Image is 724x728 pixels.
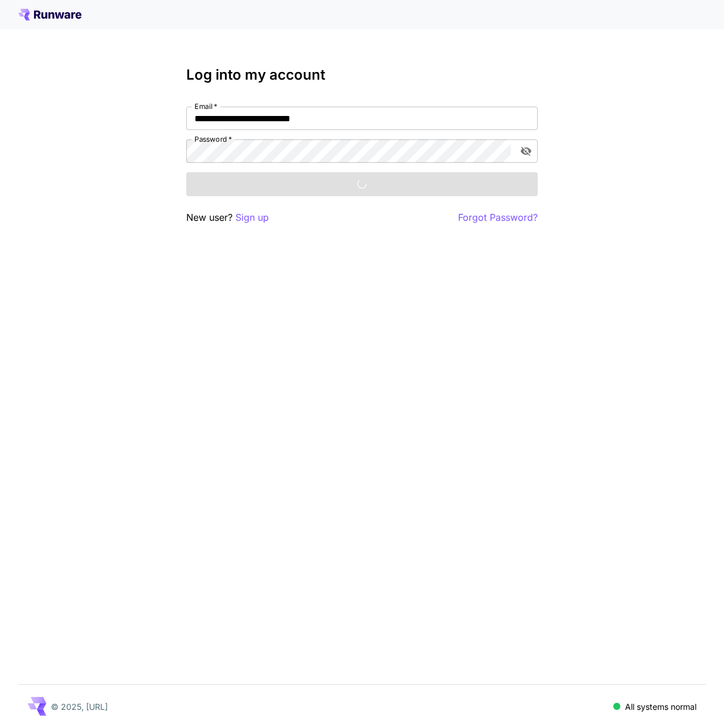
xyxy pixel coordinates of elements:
[51,700,108,713] p: © 2025, [URL]
[194,134,232,144] label: Password
[186,67,538,83] h3: Log into my account
[458,210,538,225] button: Forgot Password?
[515,141,537,162] button: toggle password visibility
[194,101,217,111] label: Email
[186,210,269,225] p: New user?
[235,210,269,225] button: Sign up
[625,700,696,713] p: All systems normal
